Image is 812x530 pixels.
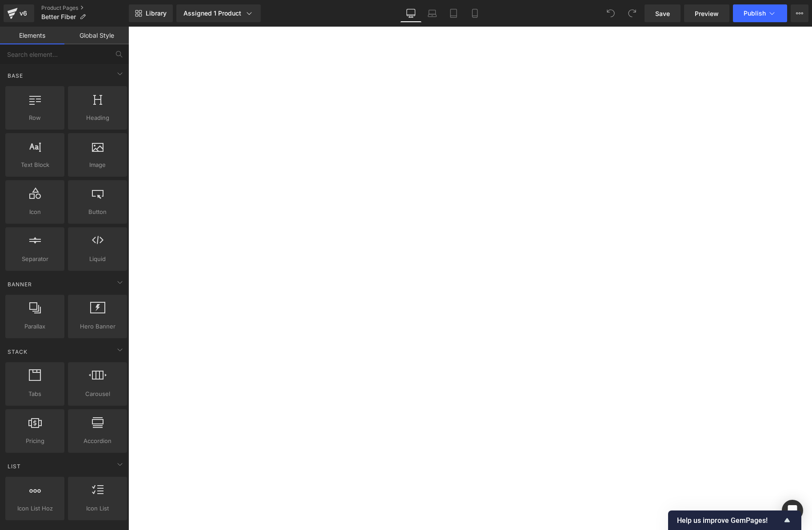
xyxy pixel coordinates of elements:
[71,207,124,217] span: Button
[8,207,62,217] span: Icon
[4,4,34,22] a: v6
[41,13,76,20] span: Better Fiber
[64,27,129,44] a: Global Style
[8,160,62,170] span: Text Block
[71,389,124,399] span: Carousel
[183,9,254,18] div: Assigned 1 Product
[7,348,28,356] span: Stack
[602,4,620,22] button: Undo
[7,71,24,80] span: Base
[400,4,422,22] a: Desktop
[733,4,787,22] button: Publish
[8,254,62,264] span: Separator
[71,113,124,123] span: Heading
[422,4,443,22] a: Laptop
[7,280,33,289] span: Banner
[464,4,486,22] a: Mobile
[41,4,129,12] a: Product Pages
[8,436,62,446] span: Pricing
[18,8,29,19] div: v6
[655,9,670,18] span: Save
[677,516,782,525] span: Help us improve GemPages!
[71,322,124,331] span: Hero Banner
[71,254,124,264] span: Liquid
[71,436,124,446] span: Accordion
[677,515,792,526] button: Show survey - Help us improve GemPages!
[782,500,803,521] div: Open Intercom Messenger
[695,9,719,18] span: Preview
[71,504,124,513] span: Icon List
[8,389,62,399] span: Tabs
[684,4,729,22] a: Preview
[744,10,766,17] span: Publish
[8,113,62,123] span: Row
[791,4,808,22] button: More
[8,322,62,331] span: Parallax
[8,504,62,513] span: Icon List Hoz
[7,462,22,471] span: List
[129,4,173,22] a: New Library
[146,9,167,17] span: Library
[443,4,464,22] a: Tablet
[71,160,124,170] span: Image
[623,4,641,22] button: Redo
